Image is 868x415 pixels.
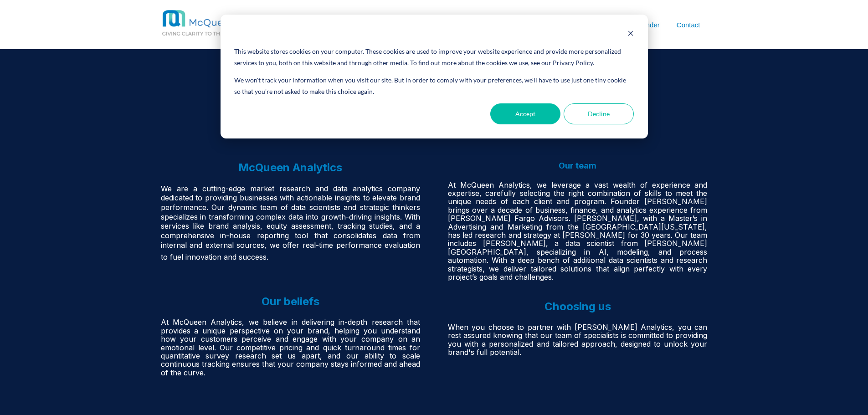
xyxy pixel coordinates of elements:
span: Our team [559,161,596,170]
button: Accept [490,103,560,124]
img: MCQ BG 1 [161,9,320,38]
span: Our beliefs [262,295,319,308]
span: Choosing us [544,300,611,313]
button: Decline [564,103,634,124]
button: Dismiss cookie banner [627,29,634,40]
p: We won't track your information when you visit our site. But in order to comply with your prefere... [234,75,633,97]
span: McQueen Analytics [238,161,342,174]
a: Contact [677,20,700,30]
span: When you choose to partner with [PERSON_NAME] Analytics, you can rest assured knowing that our te... [448,323,708,357]
div: This website stores cookies on your computer. These cookies are used to improve your website expe... [234,46,633,68]
span: At McQueen Analytics, we believe in delivering in-depth research that provides a unique perspecti... [161,318,421,377]
div: Cookie banner [221,15,648,138]
span: At McQueen Analytics, we leverage a vast wealth of experience and expertise, carefully selecting ... [448,180,708,282]
a: Meet the Founder [606,20,659,30]
span: We are a cutting-edge market research and data analytics company dedicated to providing businesse... [161,184,421,262]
